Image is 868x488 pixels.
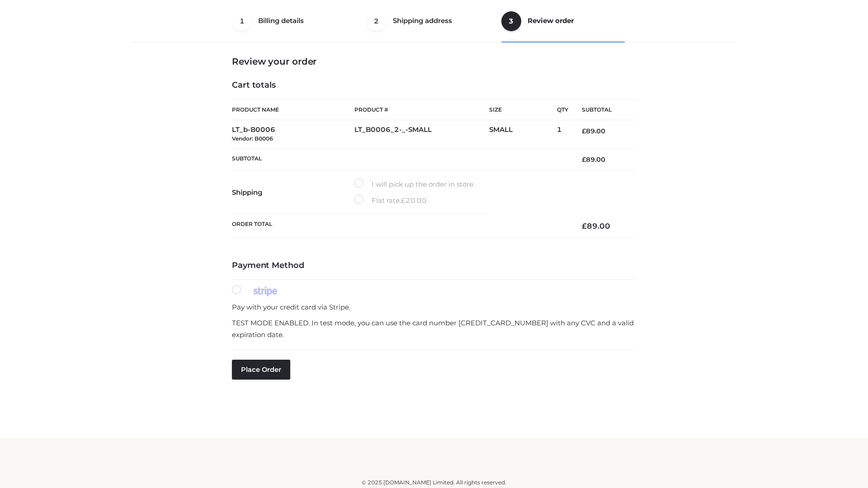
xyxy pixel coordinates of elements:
td: LT_b-B0006 [232,120,354,149]
label: Flat rate: [354,195,427,206]
td: SMALL [489,120,557,149]
th: Order Total [232,214,568,238]
span: £ [582,127,586,135]
th: Qty [557,99,568,120]
th: Size [489,100,552,120]
small: Vendor: B0006 [232,135,273,142]
label: I will pick up the order in store. [354,178,475,190]
th: Subtotal [568,100,636,120]
span: £ [582,155,586,164]
button: Place order [232,360,290,380]
div: © 2025 [DOMAIN_NAME] Limited. All rights reserved. [134,478,734,487]
th: Shipping [232,171,354,214]
th: Product Name [232,99,354,120]
p: TEST MODE ENABLED. In test mode, you can use the card number [CREDIT_CARD_NUMBER] with any CVC an... [232,317,636,340]
h4: Payment Method [232,261,636,271]
p: Pay with your credit card via Stripe. [232,301,636,313]
td: LT_B0006_2-_-SMALL [354,120,489,149]
th: Subtotal [232,148,568,170]
span: £ [582,221,587,230]
td: 1 [557,120,568,149]
bdi: 89.00 [582,221,610,230]
h4: Cart totals [232,80,636,90]
th: Product # [354,99,489,120]
bdi: 20.00 [401,196,427,205]
bdi: 89.00 [582,127,605,135]
h3: Review your order [232,56,636,67]
bdi: 89.00 [582,155,605,164]
span: £ [401,196,406,205]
